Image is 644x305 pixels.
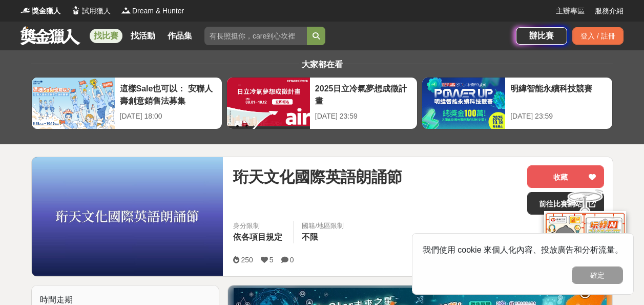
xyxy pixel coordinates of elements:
[556,6,585,16] a: 主辦專區
[233,221,285,231] div: 身分限制
[510,83,607,106] div: 明緯智能永續科技競賽
[423,245,623,254] span: 我們使用 cookie 來個人化內容、投放廣告和分析流量。
[544,211,626,279] img: d2146d9a-e6f6-4337-9592-8cefde37ba6b.png
[163,29,196,43] a: 作品集
[269,256,274,264] span: 5
[127,29,159,43] a: 找活動
[527,165,604,188] button: 收藏
[302,221,344,231] div: 國籍/地區限制
[595,6,624,16] a: 服務介紹
[121,5,131,15] img: Logo
[572,27,624,45] div: 登入 / 註冊
[32,6,60,16] span: 獎金獵人
[315,83,412,106] div: 2025日立冷氣夢想成徵計畫
[204,27,307,45] input: 有長照挺你，care到心坎裡！青春出手，拍出照顧 影音徵件活動
[572,266,623,284] button: 確定
[510,111,607,122] div: [DATE] 23:59
[82,6,111,16] span: 試用獵人
[20,5,31,15] img: Logo
[422,77,613,129] a: 明緯智能永續科技競賽[DATE] 23:59
[120,83,217,106] div: 這樣Sale也可以： 安聯人壽創意銷售法募集
[527,192,604,215] a: 前往比賽網站
[302,233,318,241] span: 不限
[290,256,294,264] span: 0
[233,233,282,241] span: 依各項目規定
[299,60,345,69] span: 大家都在看
[241,256,253,264] span: 250
[20,6,60,16] a: Logo獎金獵人
[90,29,122,43] a: 找比賽
[121,6,184,16] a: LogoDream & Hunter
[71,6,111,16] a: Logo試用獵人
[233,165,402,188] span: 珩天文化國際英語朗誦節
[32,157,223,276] img: Cover Image
[315,111,412,122] div: [DATE] 23:59
[516,27,567,45] a: 辦比賽
[120,111,217,122] div: [DATE] 18:00
[71,5,81,15] img: Logo
[226,77,418,129] a: 2025日立冷氣夢想成徵計畫[DATE] 23:59
[132,6,184,16] span: Dream & Hunter
[31,77,222,129] a: 這樣Sale也可以： 安聯人壽創意銷售法募集[DATE] 18:00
